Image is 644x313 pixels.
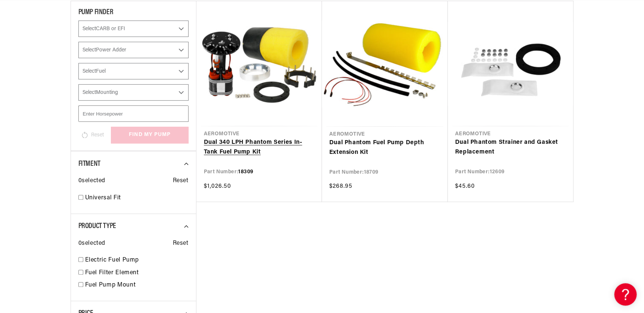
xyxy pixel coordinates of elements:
span: 0 selected [78,176,105,186]
a: Fuel Pump Mount [85,281,189,290]
input: Enter Horsepower [78,105,189,122]
select: Mounting [78,84,189,101]
select: CARB or EFI [78,20,189,37]
a: Fuel Filter Element [85,268,189,278]
select: Fuel [78,63,189,79]
a: Dual Phantom Strainer and Gasket Replacement [455,138,566,157]
select: Power Adder [78,42,189,58]
span: Reset [173,239,189,249]
span: PUMP FINDER [78,9,113,16]
span: Reset [173,176,189,186]
span: Product Type [78,222,116,230]
a: Universal Fit [85,193,189,203]
span: Fitment [78,160,100,168]
a: Electric Fuel Pump [85,256,189,265]
a: Dual Phantom Fuel Pump Depth Extension Kit [329,138,440,157]
span: 0 selected [78,239,105,249]
a: Dual 340 LPH Phantom Series In-Tank Fuel Pump Kit [204,138,314,157]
